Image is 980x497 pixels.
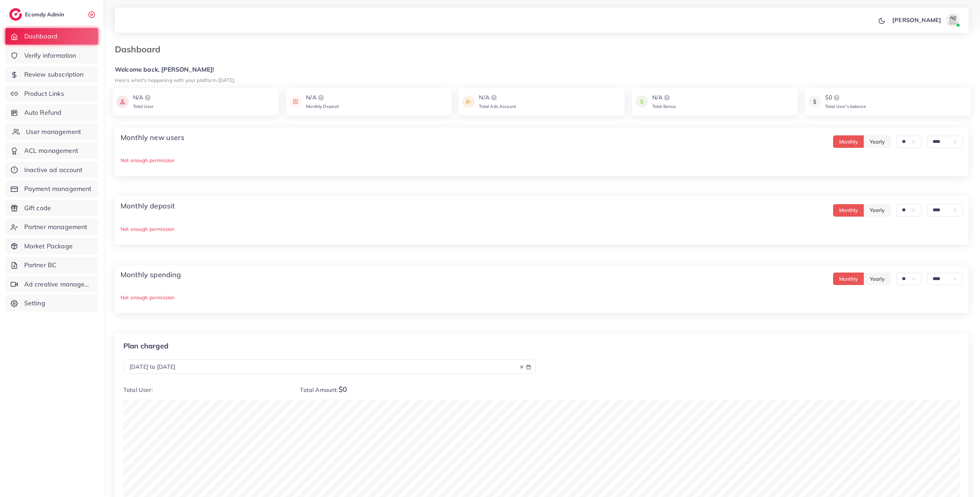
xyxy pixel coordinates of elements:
a: Partner management [5,219,98,235]
a: logoEcomdy Admin [9,8,66,21]
img: icon payment [289,93,302,110]
img: icon payment [462,93,475,110]
a: User management [5,124,98,140]
span: $0 [338,385,347,394]
span: [DATE] to [DATE] [129,363,176,370]
div: N/A [479,93,516,102]
p: Not enough permission [121,293,963,302]
img: avatar [946,13,960,27]
a: Gift code [5,200,98,216]
div: N/A [652,93,676,102]
span: Verify information [24,51,76,60]
a: Review subscription [5,66,98,83]
h5: Welcome back, [PERSON_NAME]! [115,66,969,73]
span: Dashboard [24,32,57,41]
span: Total Ads Account [479,104,516,109]
span: Partner management [24,222,87,232]
img: logo [9,8,22,21]
img: logo [490,93,498,102]
div: $0 [825,93,866,102]
p: Not enough permission [121,156,963,165]
a: [PERSON_NAME]avatar [888,13,963,27]
span: Inactive ad account [24,165,83,175]
span: Auto Refund [24,108,62,117]
button: Yearly [864,135,891,148]
span: Ad creative management [24,280,93,289]
p: [PERSON_NAME] [892,16,941,24]
a: Dashboard [5,28,98,45]
p: Total User: [123,385,289,394]
span: Total Bonus [652,104,676,109]
img: logo [832,93,841,102]
button: Monthly [833,135,864,148]
span: Setting [24,299,45,308]
span: Gift code [24,203,51,213]
img: logo [663,93,671,102]
button: Monthly [833,204,864,217]
a: Market Package [5,238,98,254]
p: Plan charged [123,342,536,350]
span: User management [26,127,81,136]
span: Monthly Deposit [306,104,339,109]
span: Product Links [24,89,64,98]
a: Partner BC [5,257,98,273]
span: ACL management [24,146,78,155]
a: Ad creative management [5,276,98,292]
a: Verify information [5,47,98,64]
button: Yearly [864,204,891,217]
span: Payment management [24,184,92,193]
h4: Monthly new users [121,133,184,142]
img: icon payment [636,93,648,110]
span: Total User’s balance [825,104,866,109]
small: Here's what's happening with your platform [DATE]. [115,77,235,83]
span: Total User [133,104,154,109]
span: Market Package [24,242,73,251]
a: Inactive ad account [5,162,98,178]
button: Yearly [864,273,891,285]
h2: Ecomdy Admin [25,11,66,18]
h4: Monthly deposit [121,202,175,210]
a: Auto Refund [5,104,98,121]
div: N/A [306,93,339,102]
img: icon payment [116,93,129,110]
img: icon payment [808,93,821,110]
span: Review subscription [24,70,84,79]
button: Monthly [833,273,864,285]
span: Partner BC [24,260,57,270]
a: ACL management [5,143,98,159]
h3: Dashboard [115,44,166,55]
img: logo [317,93,325,102]
img: logo [143,93,152,102]
p: Total Amount: [300,385,536,394]
a: Payment management [5,181,98,197]
div: N/A [133,93,154,102]
a: Product Links [5,86,98,102]
p: Not enough permission [121,225,963,233]
h4: Monthly spending [121,270,181,279]
a: Setting [5,295,98,311]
